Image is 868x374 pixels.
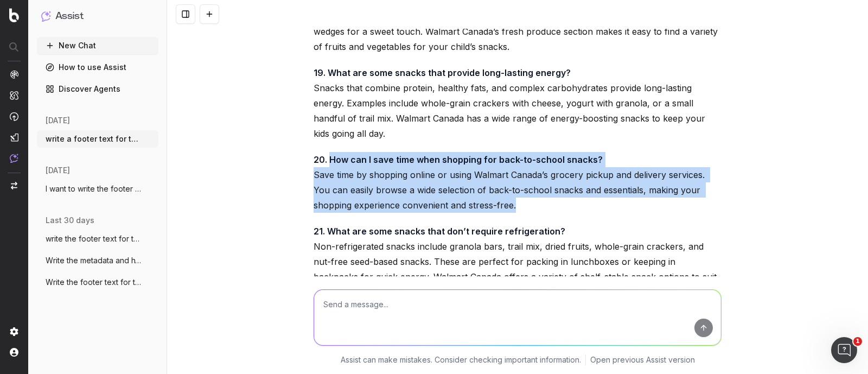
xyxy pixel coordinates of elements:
[9,8,19,22] img: Botify logo
[37,59,158,76] a: How to use Assist
[314,67,571,78] strong: 19. What are some snacks that provide long-lasting energy?
[10,133,18,142] img: Studio
[10,154,18,163] img: Assist
[314,154,603,165] strong: 20. How can I save time when shopping for back-to-school snacks?
[37,252,158,269] button: Write the metadata and h1 for the url ht
[46,215,94,226] span: last 30 days
[11,182,17,189] img: Switch project
[46,115,70,126] span: [DATE]
[314,226,565,237] strong: 21. What are some snacks that don’t require refrigeration?
[831,337,857,363] iframe: Intercom live chat
[314,224,722,300] p: Non-refrigerated snacks include granola bars, trail mix, dried fruits, whole-grain crackers, and ...
[46,165,70,176] span: [DATE]
[314,65,722,141] p: Snacks that combine protein, healthy fats, and complex carbohydrates provide long-lasting energy....
[41,11,51,21] img: Assist
[37,180,158,198] button: I want to write the footer text for the
[37,130,158,148] button: write a footer text for the url: https:/
[37,37,158,54] button: New Chat
[41,9,154,24] button: Assist
[10,327,18,336] img: Setting
[46,183,141,194] span: I want to write the footer text for the
[314,152,722,213] p: Save time by shopping online or using Walmart Canada’s grocery pickup and delivery services. You ...
[37,80,158,98] a: Discover Agents
[55,9,84,24] h1: Assist
[341,354,581,365] p: Assist can make mistakes. Consider checking important information.
[10,348,18,357] img: My account
[46,134,141,144] span: write a footer text for the url: https:/
[10,70,18,79] img: Analytics
[10,112,18,121] img: Activation
[46,277,141,288] span: Write the footer text for the url: https
[853,337,862,346] span: 1
[37,230,158,248] button: write the footer text for the url: https
[46,233,141,244] span: write the footer text for the url: https
[590,354,695,365] a: Open previous Assist version
[37,274,158,291] button: Write the footer text for the url: https
[46,255,141,266] span: Write the metadata and h1 for the url ht
[10,91,18,100] img: Intelligence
